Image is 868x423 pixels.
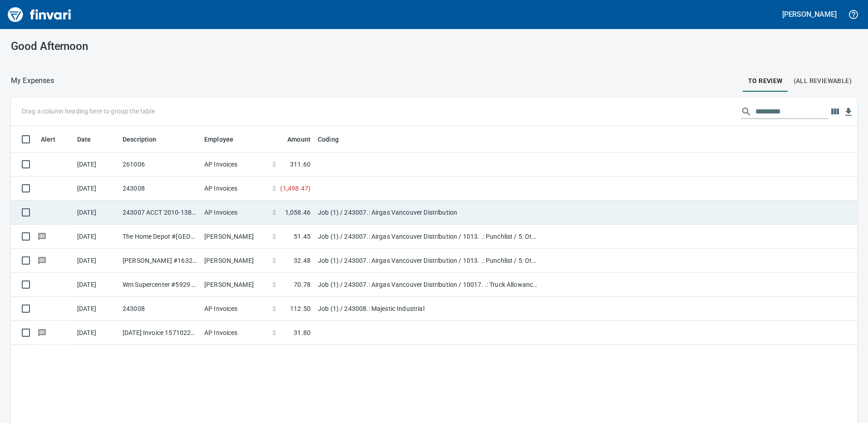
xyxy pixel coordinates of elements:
[119,152,201,177] td: 261006
[294,280,311,289] span: 70.78
[77,134,91,145] span: Date
[780,7,839,21] button: [PERSON_NAME]
[276,134,311,145] span: Amount
[272,256,276,265] span: $
[123,134,157,145] span: Description
[74,177,119,201] td: [DATE]
[290,160,311,169] span: 311.60
[77,134,103,145] span: Date
[74,152,119,177] td: [DATE]
[748,75,783,87] span: To Review
[119,321,201,345] td: [DATE] Invoice 157102207 from [PERSON_NAME][GEOGRAPHIC_DATA] (1-38594)
[314,297,541,321] td: Job (1) / 243008.: Majestic Industrial
[201,297,269,321] td: AP Invoices
[119,177,201,201] td: 243008
[119,249,201,273] td: [PERSON_NAME] #1632 [GEOGRAPHIC_DATA] [GEOGRAPHIC_DATA]
[318,134,350,145] span: Coding
[285,208,311,217] span: 1,058.46
[272,280,276,289] span: $
[204,134,233,145] span: Employee
[74,249,119,273] td: [DATE]
[294,256,311,265] span: 32.48
[201,321,269,345] td: AP Invoices
[74,321,119,345] td: [DATE]
[5,4,74,25] img: Finvari
[119,225,201,249] td: The Home Depot #[GEOGRAPHIC_DATA]
[74,201,119,225] td: [DATE]
[794,75,852,87] span: (All Reviewable)
[74,225,119,249] td: [DATE]
[201,225,269,249] td: [PERSON_NAME]
[37,257,47,263] span: Has messages
[123,134,168,145] span: Description
[272,304,276,313] span: $
[74,297,119,321] td: [DATE]
[11,75,54,86] p: My Expenses
[204,134,245,145] span: Employee
[37,330,47,335] span: Has messages
[22,107,155,116] p: Drag a column heading here to group the table
[272,208,276,217] span: $
[201,273,269,297] td: [PERSON_NAME]
[287,134,311,145] span: Amount
[272,160,276,169] span: $
[119,297,201,321] td: 243008
[842,105,855,119] button: Download table
[201,249,269,273] td: [PERSON_NAME]
[119,201,201,225] td: 243007 ACCT 2010-1380781
[272,328,276,337] span: $
[314,225,541,249] td: Job (1) / 243007.: Airgas Vancouver Distribution / 1013. .: Punchlist / 5: Other
[828,105,842,118] button: Choose columns to display
[294,232,311,241] span: 51.45
[41,134,55,145] span: Alert
[201,201,269,225] td: AP Invoices
[314,201,541,225] td: Job (1) / 243007.: Airgas Vancouver Distribution
[294,328,311,337] span: 31.80
[272,232,276,241] span: $
[314,273,541,297] td: Job (1) / 243007.: Airgas Vancouver Distribution / 10017. .: Truck Allowance (PM) / 5: Other
[11,75,54,86] nav: breadcrumb
[782,10,837,19] h5: [PERSON_NAME]
[37,233,47,239] span: Has messages
[119,273,201,297] td: Wm Supercenter #5929 [GEOGRAPHIC_DATA]
[74,273,119,297] td: [DATE]
[41,134,67,145] span: Alert
[280,184,311,193] span: ( 1,498.47 )
[201,177,269,201] td: AP Invoices
[201,152,269,177] td: AP Invoices
[290,304,311,313] span: 112.50
[11,40,278,53] h3: Good Afternoon
[318,134,339,145] span: Coding
[314,249,541,273] td: Job (1) / 243007.: Airgas Vancouver Distribution / 1013. .: Punchlist / 5: Other
[272,184,276,193] span: $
